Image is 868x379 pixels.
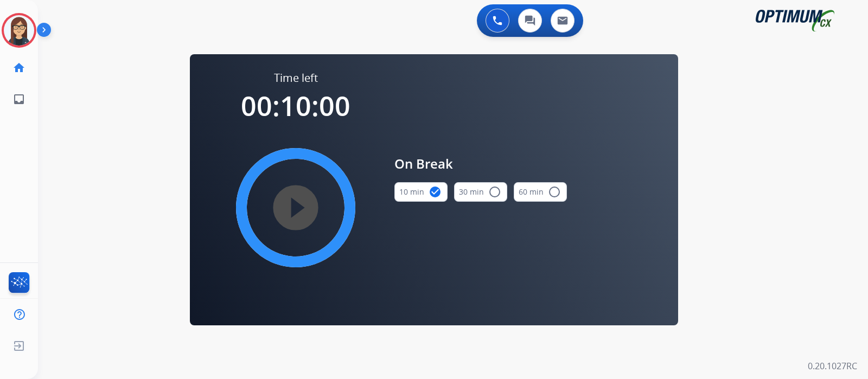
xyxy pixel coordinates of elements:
img: avatar [4,15,34,46]
button: 60 min [514,182,567,202]
mat-icon: check_circle [429,185,442,198]
mat-icon: radio_button_unchecked [548,185,561,198]
mat-icon: inbox [12,93,25,106]
p: 0.20.1027RC [808,359,857,372]
span: Time left [274,70,318,86]
button: 10 min [394,182,448,202]
span: On Break [394,154,567,174]
mat-icon: radio_button_unchecked [488,185,501,198]
mat-icon: home [12,61,25,74]
mat-icon: play_circle_filled [289,201,302,214]
button: 30 min [454,182,507,202]
span: 00:10:00 [241,87,350,124]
